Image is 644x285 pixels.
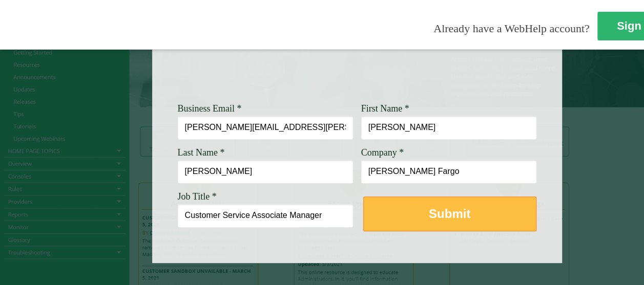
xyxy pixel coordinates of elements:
[178,103,242,114] span: Business Email *
[178,191,217,202] span: Job Title *
[429,207,470,221] strong: Submit
[361,103,409,114] span: First Name *
[363,196,536,231] button: Submit
[178,147,225,158] span: Last Name *
[361,147,404,158] span: Company *
[184,38,530,89] img: Need Credentials? Sign up below. Have Credentials? Use the sign-in button.
[433,22,589,35] span: Already have a WebHelp account?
